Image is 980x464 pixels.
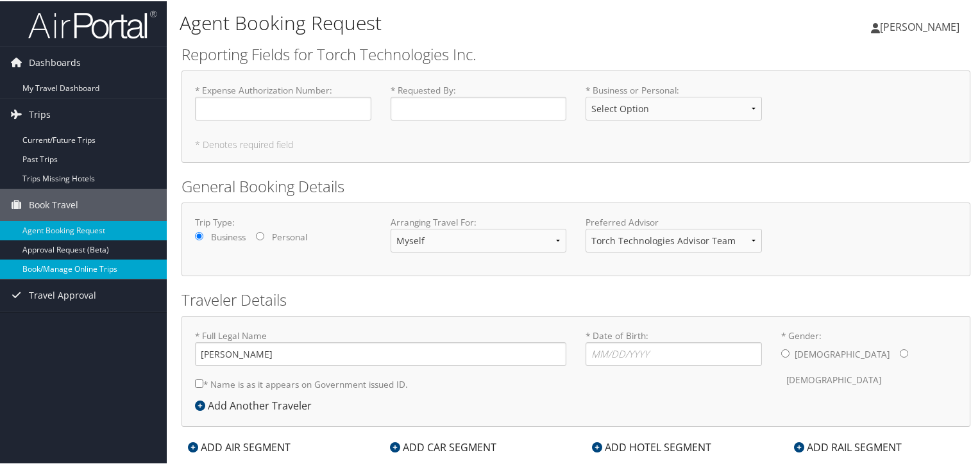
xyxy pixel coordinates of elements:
[795,341,890,365] label: [DEMOGRAPHIC_DATA]
[586,438,718,454] div: ADD HOTEL SEGMENT
[781,348,790,356] input: * Gender:[DEMOGRAPHIC_DATA][DEMOGRAPHIC_DATA]
[880,19,959,33] span: [PERSON_NAME]
[182,288,970,310] h2: Traveler Details
[29,278,96,310] span: Travel Approval
[195,328,566,365] label: * Full Legal Name
[195,95,371,119] input: * Expense Authorization Number:
[781,328,958,392] label: * Gender:
[391,215,567,228] label: Arranging Travel For:
[586,341,762,365] input: * Date of Birth:
[29,97,51,129] span: Trips
[391,95,567,119] input: * Requested By:
[384,438,503,454] div: ADD CAR SEGMENT
[586,95,762,119] select: * Business or Personal:
[195,215,371,228] label: Trip Type:
[272,229,307,242] label: Personal
[28,8,156,38] img: airportal-logo.png
[29,46,81,78] span: Dashboards
[586,215,762,228] label: Preferred Advisor
[29,188,78,220] span: Book Travel
[195,397,318,412] div: Add Another Traveler
[182,174,970,196] h2: General Booking Details
[586,328,762,365] label: * Date of Birth:
[195,139,957,148] h5: * Denotes required field
[195,378,203,386] input: * Name is as it appears on Government issued ID.
[195,341,566,365] input: * Full Legal Name
[195,371,408,395] label: * Name is as it appears on Government issued ID.
[182,438,297,454] div: ADD AIR SEGMENT
[211,229,246,242] label: Business
[900,348,908,356] input: * Gender:[DEMOGRAPHIC_DATA][DEMOGRAPHIC_DATA]
[871,6,972,45] a: [PERSON_NAME]
[180,8,708,35] h1: Agent Booking Request
[391,83,567,119] label: * Requested By :
[788,438,908,454] div: ADD RAIL SEGMENT
[586,83,762,129] label: * Business or Personal :
[195,83,371,119] label: * Expense Authorization Number :
[182,42,970,64] h2: Reporting Fields for Torch Technologies Inc.
[786,367,881,391] label: [DEMOGRAPHIC_DATA]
